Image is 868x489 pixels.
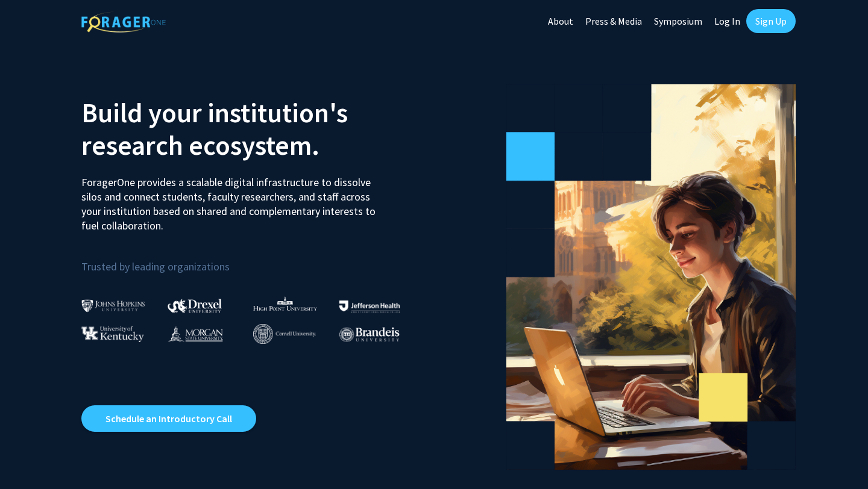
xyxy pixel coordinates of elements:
a: Sign Up [746,9,796,33]
img: Morgan State University [168,326,223,341]
img: High Point University [253,296,317,311]
img: Cornell University [253,324,316,344]
h2: Build your institution's research ecosystem. [81,96,425,161]
a: Opens in a new tab [81,405,256,432]
p: ForagerOne provides a scalable digital infrastructure to dissolve silos and connect students, fac... [81,166,384,233]
img: Johns Hopkins University [81,299,145,312]
img: University of Kentucky [81,326,144,342]
img: Drexel University [168,299,222,313]
img: Brandeis University [339,327,400,342]
img: Thomas Jefferson University [339,301,400,312]
p: Trusted by leading organizations [81,243,425,276]
img: ForagerOne Logo [81,11,166,33]
iframe: Chat [9,435,51,480]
